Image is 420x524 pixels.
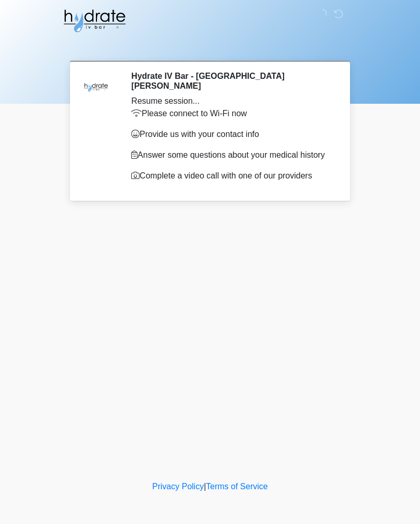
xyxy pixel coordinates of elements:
a: Privacy Policy [152,482,204,491]
a: | [204,482,206,491]
p: Provide us with your contact info [131,128,332,141]
img: Hydrate IV Bar - Fort Collins Logo [62,8,127,34]
p: Answer some questions about your medical history [131,149,332,161]
div: Resume session... [131,95,332,107]
p: Complete a video call with one of our providers [131,170,332,182]
a: Terms of Service [206,482,268,491]
p: Please connect to Wi-Fi now [131,107,332,120]
img: Agent Avatar [80,71,111,102]
h1: ‎ ‎ ‎ [65,37,355,57]
h2: Hydrate IV Bar - [GEOGRAPHIC_DATA][PERSON_NAME] [131,71,332,91]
